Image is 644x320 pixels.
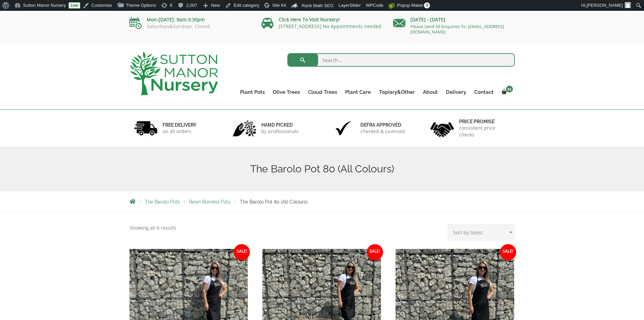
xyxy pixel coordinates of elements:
[272,3,286,8] span: Site Kit
[375,87,419,97] a: Topiary&Other
[367,244,383,260] span: Sale!
[287,53,515,67] input: Search...
[129,163,515,175] h1: The Barolo Pot 80 (All Colours)
[500,244,516,260] span: Sale!
[341,87,375,97] a: Plant Care
[470,87,498,97] a: Contact
[269,87,304,97] a: Olive Trees
[279,16,340,23] a: Click Here To Visit Nursery!
[304,87,341,97] a: Cloud Trees
[240,199,308,205] span: The Barolo Pot 80 (All Colours)
[459,125,510,138] p: consistent price checks
[134,120,158,137] img: 1.jpg
[498,87,515,97] a: 11
[234,244,250,260] span: Sale!
[424,2,430,8] span: 0
[360,122,405,128] h6: Defra approved
[261,122,299,128] h6: hand picked
[236,87,269,97] a: Plant Pots
[69,2,80,8] a: Live
[410,23,504,35] a: Please Send All Enquiries To: [EMAIL_ADDRESS][DOMAIN_NAME]
[261,128,299,135] p: by professionals
[129,224,176,232] p: Showing all 6 results
[189,199,231,205] a: Resin Bonded Pots
[587,3,623,8] span: [PERSON_NAME]
[163,128,196,135] p: on all orders
[233,120,256,137] img: 2.jpg
[145,199,180,205] a: The Barolo Pots
[419,87,442,97] a: About
[332,120,355,137] img: 3.jpg
[360,128,405,135] p: checked & Licensed
[393,16,515,24] p: [DATE] - [DATE]
[459,119,510,125] h6: Price promise
[302,3,333,8] span: Rank Math SEO
[129,51,218,95] img: logo
[279,23,381,29] a: [STREET_ADDRESS] No Appointments needed
[129,16,251,24] p: Mon-[DATE]: 9am-3:30pm
[129,199,515,204] nav: Breadcrumbs
[506,86,513,92] span: 11
[448,224,515,241] select: Shop order
[129,24,251,29] p: Saturdays&Sundays: Closed
[163,122,196,128] h6: FREE DELIVERY
[430,118,454,138] img: 4.jpg
[442,87,470,97] a: Delivery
